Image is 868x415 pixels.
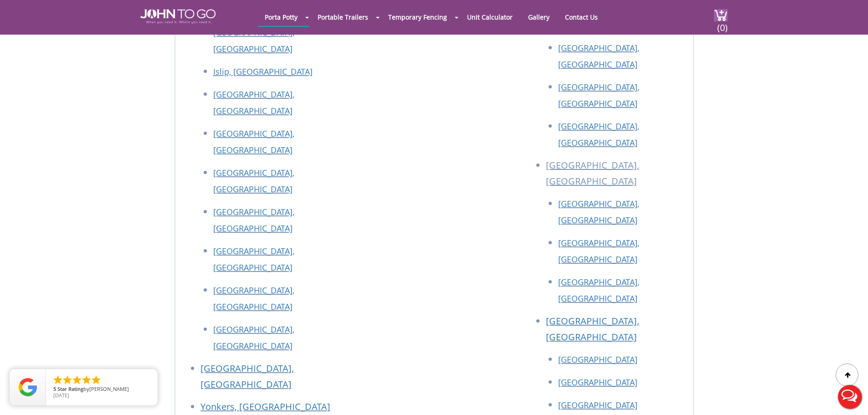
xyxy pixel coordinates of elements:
img: cart a [714,9,728,21]
a: [GEOGRAPHIC_DATA], [GEOGRAPHIC_DATA] [558,42,639,70]
a: [GEOGRAPHIC_DATA], [GEOGRAPHIC_DATA] [558,198,639,225]
a: Yonkers, [GEOGRAPHIC_DATA] [200,400,330,413]
a: [GEOGRAPHIC_DATA], [GEOGRAPHIC_DATA] [558,237,639,265]
a: [GEOGRAPHIC_DATA], [GEOGRAPHIC_DATA] [213,324,294,351]
a: [GEOGRAPHIC_DATA], [GEOGRAPHIC_DATA] [213,206,294,234]
span: (0) [717,14,728,34]
li: [GEOGRAPHIC_DATA], [GEOGRAPHIC_DATA] [546,157,684,195]
button: Live Chat [832,379,868,415]
a: [GEOGRAPHIC_DATA], [GEOGRAPHIC_DATA] [213,128,294,155]
img: Review Rating [19,378,37,396]
a: [GEOGRAPHIC_DATA], [GEOGRAPHIC_DATA] [558,82,639,109]
a: [GEOGRAPHIC_DATA], [GEOGRAPHIC_DATA] [558,277,639,304]
a: [GEOGRAPHIC_DATA], [GEOGRAPHIC_DATA] [200,362,294,390]
a: Temporary Fencing [381,8,454,26]
a: Porta Potty [258,8,304,26]
li:  [72,374,82,385]
a: [GEOGRAPHIC_DATA] [558,377,637,388]
a: [GEOGRAPHIC_DATA], [GEOGRAPHIC_DATA] [546,315,639,343]
a: Gallery [521,8,556,26]
span: [PERSON_NAME] [89,385,129,392]
a: Contact Us [558,8,605,26]
a: [GEOGRAPHIC_DATA], [GEOGRAPHIC_DATA] [213,167,294,195]
span: [DATE] [53,392,69,399]
li:  [52,374,63,385]
a: Portable Trailers [311,8,375,26]
a: Islip, [GEOGRAPHIC_DATA] [213,66,313,77]
a: [GEOGRAPHIC_DATA], [GEOGRAPHIC_DATA] [213,246,294,273]
li:  [91,374,102,385]
li:  [81,374,92,385]
img: JOHN to go [140,9,216,24]
li:  [62,374,73,385]
span: Star Rating [57,385,83,392]
a: [GEOGRAPHIC_DATA], [GEOGRAPHIC_DATA] [213,285,294,312]
a: [GEOGRAPHIC_DATA] [558,354,637,365]
span: 5 [53,385,56,392]
a: Unit Calculator [460,8,519,26]
a: [GEOGRAPHIC_DATA], [GEOGRAPHIC_DATA] [558,121,639,148]
span: by [53,386,150,393]
a: [GEOGRAPHIC_DATA] [558,400,637,410]
a: [GEOGRAPHIC_DATA], [GEOGRAPHIC_DATA] [213,89,294,116]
